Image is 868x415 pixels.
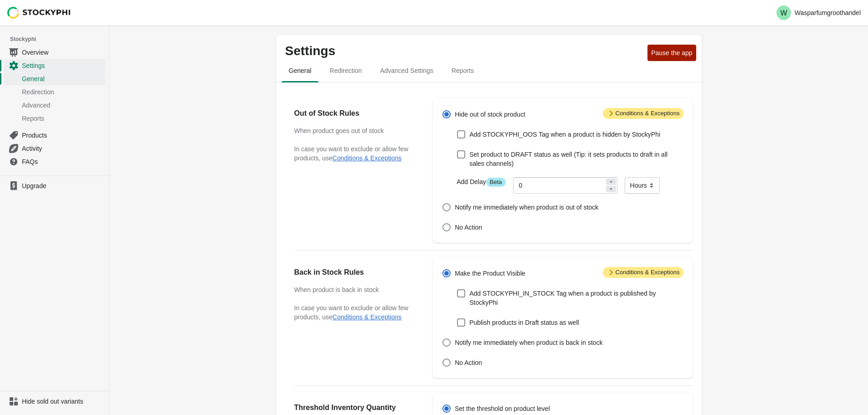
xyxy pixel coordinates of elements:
span: Overview [22,48,103,57]
span: Stockyphi [10,35,109,44]
button: Advanced settings [371,59,442,82]
span: Hide out of stock product [455,110,525,119]
span: Notify me immediately when product is out of stock [455,203,598,212]
span: Avatar with initials W [776,5,791,20]
span: Conditions & Exceptions [603,108,683,119]
span: Set the threshold on product level [455,404,550,413]
a: FAQs [4,155,105,168]
a: Advanced [4,98,105,112]
span: Reports [22,114,103,123]
span: No Action [455,223,482,232]
span: Activity [22,144,103,153]
a: Overview [4,46,105,59]
h3: When product is back in stock [294,285,415,294]
h2: Back in Stock Rules [294,267,415,278]
span: Conditions & Exceptions [603,267,683,278]
span: Advanced Settings [373,62,441,79]
a: Settings [4,59,105,72]
span: Publish products in Draft status as well [469,318,579,327]
a: Activity [4,142,105,155]
span: Upgrade [22,181,103,190]
button: Conditions & Exceptions [333,313,402,321]
span: Make the Product Visible [455,269,525,278]
span: General [282,62,319,79]
a: General [4,72,105,85]
span: Hide sold out variants [22,397,103,406]
p: Wasparfumgroothandel [795,9,861,16]
button: Avatar with initials WWasparfumgroothandel [773,4,864,22]
span: Beta [486,178,506,187]
span: Reports [444,62,481,79]
button: redirection [320,59,371,82]
span: Redirection [322,62,369,79]
span: General [22,74,103,83]
span: FAQs [22,157,103,166]
span: Settings [22,61,103,70]
button: Pause the app [647,45,696,61]
span: Redirection [22,87,103,97]
span: No Action [455,358,482,367]
text: W [780,9,787,17]
label: Add Delay [457,177,505,187]
h2: Threshold Inventory Quantity [294,402,415,413]
a: Upgrade [4,179,105,192]
button: Conditions & Exceptions [333,154,402,162]
h2: Out of Stock Rules [294,108,415,119]
button: general [280,59,321,82]
button: reports [442,59,483,82]
img: Stockyphi [7,7,71,19]
p: Settings [285,44,644,58]
span: Add STOCKYPHI_OOS Tag when a product is hidden by StockyPhi [469,130,660,139]
p: In case you want to exclude or allow few products, use [294,303,415,322]
span: Products [22,131,103,140]
a: Products [4,128,105,142]
span: Pause the app [651,49,692,56]
a: Reports [4,112,105,125]
span: Add STOCKYPHI_IN_STOCK Tag when a product is published by StockyPhi [469,289,683,307]
h3: When product goes out of stock [294,126,415,135]
a: Hide sold out variants [4,395,105,408]
span: Advanced [22,101,103,110]
span: Set product to DRAFT status as well (Tip: it sets products to draft in all sales channels) [469,150,683,168]
span: Notify me immediately when product is back in stock [455,338,602,347]
a: Redirection [4,85,105,98]
p: In case you want to exclude or allow few products, use [294,144,415,163]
